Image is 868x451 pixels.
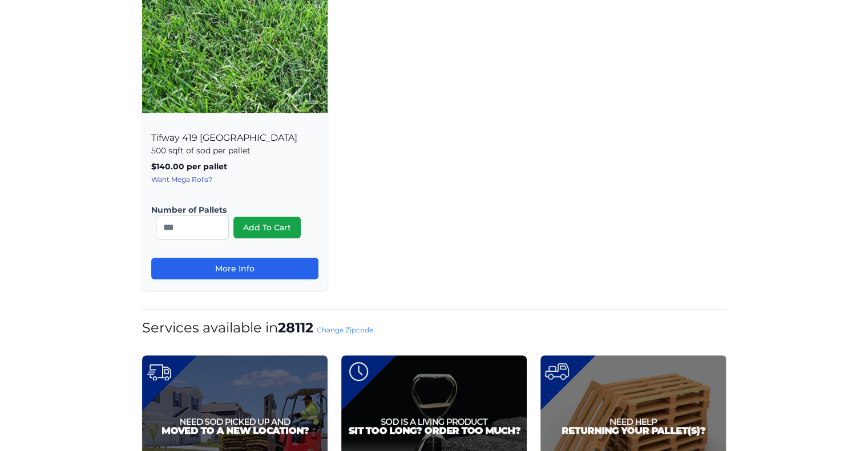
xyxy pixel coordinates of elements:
div: Tifway 419 [GEOGRAPHIC_DATA] [142,120,328,291]
button: Add To Cart [233,217,301,238]
h1: Services available in [142,319,726,337]
a: Want Mega Rolls? [151,175,212,184]
p: $140.00 per pallet [151,161,318,172]
p: 500 sqft of sod per pallet [151,145,318,156]
a: Change Zipcode [317,326,373,334]
a: More Info [151,258,318,279]
label: Number of Pallets [151,204,309,216]
strong: 28112 [278,319,313,336]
